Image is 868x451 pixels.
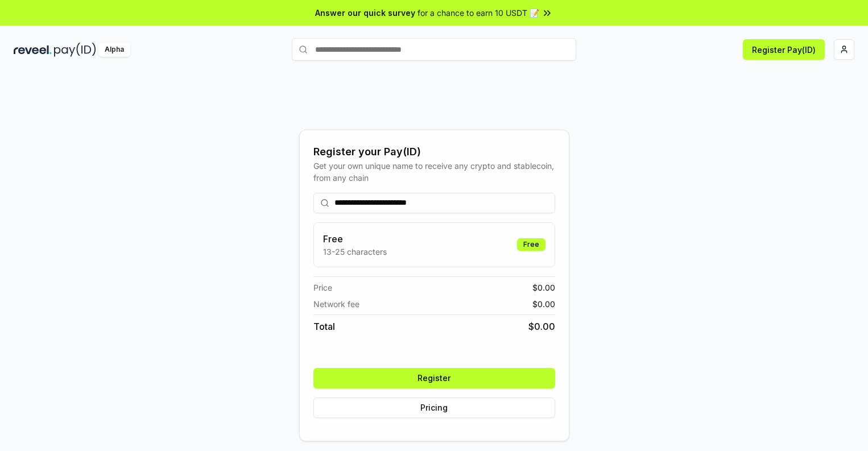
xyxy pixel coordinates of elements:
[528,320,555,333] span: $ 0.00
[313,398,555,418] button: Pricing
[313,320,335,333] span: Total
[313,282,332,293] span: Price
[418,7,539,19] span: for a chance to earn 10 USDT 📝
[313,160,555,184] div: Get your own unique name to receive any crypto and stablecoin, from any chain
[532,282,555,293] span: $ 0.00
[98,43,130,57] div: Alpha
[743,39,825,60] button: Register Pay(ID)
[323,232,387,246] h3: Free
[313,368,555,388] button: Register
[517,238,545,251] div: Free
[54,43,96,57] img: pay_id
[313,298,359,310] span: Network fee
[315,7,415,19] span: Answer our quick survey
[313,144,555,160] div: Register your Pay(ID)
[532,298,555,310] span: $ 0.00
[323,246,387,258] p: 13-25 characters
[14,43,52,57] img: reveel_dark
